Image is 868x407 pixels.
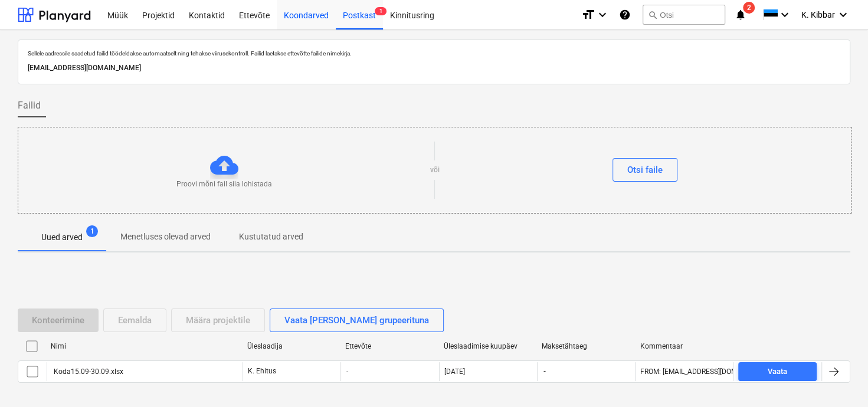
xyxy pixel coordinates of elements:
div: Üleslaadimise kuupäev [444,342,532,350]
i: keyboard_arrow_down [778,8,792,22]
div: Otsi faile [627,162,663,178]
span: K. Kibbar [801,10,835,19]
p: Menetluses olevad arved [120,231,211,243]
i: notifications [735,8,746,22]
div: Kommentaar [640,342,729,350]
i: keyboard_arrow_down [836,8,850,22]
div: - [340,362,438,381]
i: keyboard_arrow_down [595,8,610,22]
div: Koda15.09-30.09.xlsx [52,367,123,376]
iframe: Chat Widget [809,350,868,407]
button: Otsi [643,5,725,25]
span: 2 [743,2,755,14]
i: format_size [581,8,595,22]
div: Ettevõte [345,342,434,350]
i: Abikeskus [619,8,631,22]
div: Vestlusvidin [809,350,868,407]
p: Uued arved [41,231,83,244]
span: 1 [375,7,386,15]
div: Üleslaadija [247,342,336,350]
span: 1 [86,225,98,237]
p: või [430,165,440,175]
span: - [542,366,547,376]
button: Vaata [738,362,817,381]
p: K. Ehitus [248,366,276,376]
div: Nimi [51,342,238,350]
button: Vaata [PERSON_NAME] grupeerituna [270,308,444,332]
p: Sellele aadressile saadetud failid töödeldakse automaatselt ning tehakse viirusekontroll. Failid ... [28,50,840,57]
div: Proovi mõni fail siia lohistadavõiOtsi faile [18,127,851,214]
div: Vaata [768,365,787,379]
p: [EMAIL_ADDRESS][DOMAIN_NAME] [28,62,840,74]
div: Vaata [PERSON_NAME] grupeerituna [284,313,429,328]
p: Kustutatud arved [239,231,303,243]
button: Otsi faile [612,158,677,182]
div: [DATE] [444,367,465,376]
div: Maksetähtaeg [542,342,630,350]
span: Failid [18,99,41,113]
span: search [648,10,657,19]
p: Proovi mõni fail siia lohistada [176,179,272,189]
